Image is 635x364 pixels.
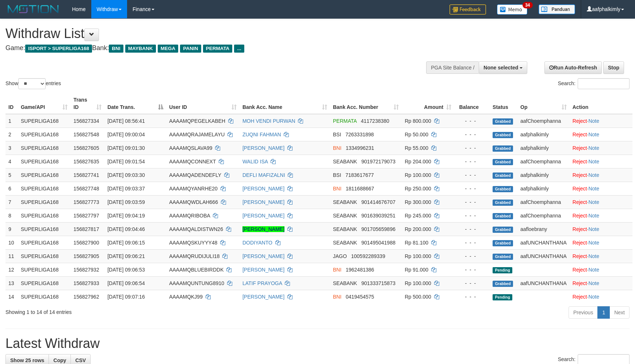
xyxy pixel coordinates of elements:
[158,45,179,53] span: MEGA
[5,26,416,41] h1: Withdraw List
[517,182,570,195] td: aafphalkimly
[588,267,599,273] a: Note
[169,267,223,273] span: AAAAMQBLUEBIRDDK
[361,118,389,124] span: Copy 4117238380 to clipboard
[107,132,145,137] span: [DATE] 09:00:04
[333,186,341,192] span: BNI
[25,45,92,53] span: ISPORT > SUPERLIGA168
[169,240,217,246] span: AAAAMQSKUYYY48
[333,226,357,232] span: SEABANK
[5,336,630,351] h1: Latest Withdraw
[457,239,487,246] div: - - -
[180,45,201,53] span: PANIN
[169,145,213,151] span: AAAAMQSLAVA99
[558,78,630,89] label: Search:
[73,145,99,151] span: 156827605
[5,306,259,316] div: Showing 1 to 14 of 14 entries
[5,276,18,290] td: 13
[242,253,284,259] a: [PERSON_NAME]
[345,132,374,137] span: Copy 7263331898 to clipboard
[573,132,587,137] a: Reject
[73,132,99,137] span: 156827548
[517,276,570,290] td: aafUNCHANTHANA
[523,2,532,8] span: 34
[242,172,285,178] a: DEFLI MAFIZALNI
[517,155,570,168] td: aafChoemphanna
[588,145,599,151] a: Note
[573,213,587,219] a: Reject
[483,65,518,71] span: None selected
[570,236,632,249] td: ·
[345,172,374,178] span: Copy 7183617677 to clipboard
[18,78,46,89] select: Showentries
[405,118,431,124] span: Rp 800.000
[5,290,18,303] td: 14
[588,186,599,192] a: Note
[493,200,513,206] span: Grabbed
[457,131,487,138] div: - - -
[570,276,632,290] td: ·
[169,172,221,178] span: AAAAMQADENDEFLY
[573,145,587,151] a: Reject
[457,253,487,260] div: - - -
[457,185,487,192] div: - - -
[242,240,272,246] a: DODIYANTO
[73,226,99,232] span: 156827817
[603,61,624,74] a: Stop
[573,294,587,300] a: Reject
[405,186,431,192] span: Rp 250.000
[240,93,330,114] th: Bank Acc. Name: activate to sort column ascending
[18,195,70,209] td: SUPERLIGA168
[18,155,70,168] td: SUPERLIGA168
[570,155,632,168] td: ·
[107,240,145,246] span: [DATE] 09:06:15
[517,222,570,236] td: aafloebrany
[333,294,341,300] span: BNI
[517,236,570,249] td: aafUNCHANTHANA
[5,93,18,114] th: ID
[405,253,431,259] span: Rp 100.000
[493,267,512,273] span: Pending
[169,280,224,286] span: AAAAMQUNTUNG8910
[517,168,570,182] td: aafphalkimly
[573,118,587,124] a: Reject
[5,128,18,141] td: 2
[242,145,284,151] a: [PERSON_NAME]
[405,226,431,232] span: Rp 200.000
[573,186,587,192] a: Reject
[493,145,513,152] span: Grabbed
[493,227,513,233] span: Grabbed
[588,253,599,259] a: Note
[457,266,487,273] div: - - -
[107,294,145,300] span: [DATE] 09:07:16
[588,213,599,219] a: Note
[405,199,431,205] span: Rp 300.000
[457,144,487,152] div: - - -
[588,172,599,178] a: Note
[242,118,295,124] a: MOH VENDI PURWAN
[405,213,431,219] span: Rp 245.000
[5,155,18,168] td: 4
[73,186,99,192] span: 156827748
[333,132,341,137] span: BSI
[234,45,244,53] span: ...
[588,199,599,205] a: Note
[570,141,632,155] td: ·
[203,45,233,53] span: PERMATA
[242,294,284,300] a: [PERSON_NAME]
[405,172,431,178] span: Rp 100.000
[362,199,395,205] span: Copy 901414676707 to clipboard
[5,236,18,249] td: 10
[107,226,145,232] span: [DATE] 09:04:46
[450,4,486,15] img: Feedback.jpg
[493,118,513,125] span: Grabbed
[544,61,602,74] a: Run Auto-Refresh
[10,357,44,363] span: Show 25 rows
[242,213,284,219] a: [PERSON_NAME]
[18,236,70,249] td: SUPERLIGA168
[242,280,282,286] a: LATIF PRAYOGA
[517,209,570,222] td: aafChoemphanna
[573,240,587,246] a: Reject
[18,222,70,236] td: SUPERLIGA168
[18,182,70,195] td: SUPERLIGA168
